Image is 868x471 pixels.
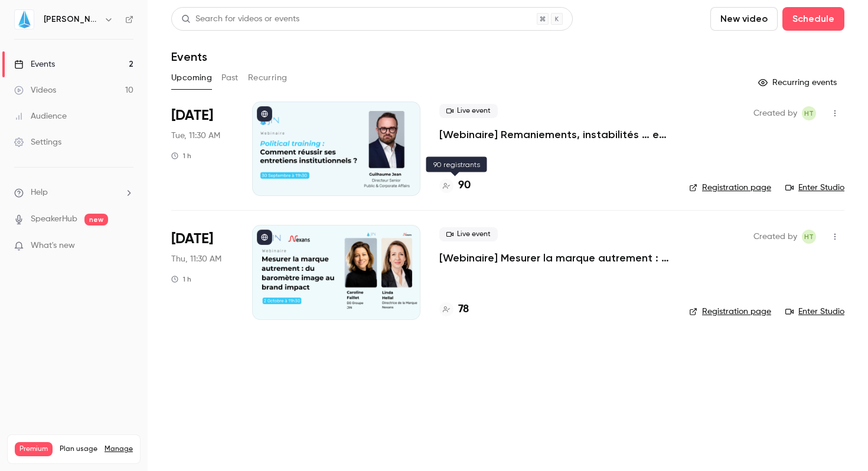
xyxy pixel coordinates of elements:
[14,110,67,122] div: Audience
[171,230,213,248] span: [DATE]
[804,106,814,120] span: HT
[171,102,233,196] div: Sep 30 Tue, 11:30 AM (Europe/Paris)
[802,106,816,120] span: Hugo Tauzin
[14,136,61,148] div: Settings
[458,178,471,194] h4: 90
[119,241,133,251] iframe: Noticeable Trigger
[782,7,844,31] button: Schedule
[105,444,133,454] a: Manage
[171,225,233,319] div: Oct 2 Thu, 11:30 AM (Europe/Paris)
[439,178,471,194] a: 90
[84,214,108,225] span: new
[753,230,797,244] span: Created by
[439,227,498,241] span: Live event
[802,230,816,244] span: Hugo Tauzin
[14,187,133,199] li: help-dropdown-opener
[171,274,191,284] div: 1 h
[171,130,220,142] span: Tue, 11:30 AM
[439,302,469,318] a: 78
[171,151,191,161] div: 1 h
[753,73,844,92] button: Recurring events
[181,13,299,25] div: Search for videos or events
[44,14,99,25] h6: [PERSON_NAME]
[31,187,48,199] span: Help
[804,230,814,244] span: HT
[785,306,844,318] a: Enter Studio
[14,58,55,70] div: Events
[60,444,97,454] span: Plan usage
[31,240,75,252] span: What's new
[15,10,34,29] img: JIN
[689,182,771,194] a: Registration page
[710,7,778,31] button: New video
[171,253,221,265] span: Thu, 11:30 AM
[439,104,498,118] span: Live event
[171,106,213,125] span: [DATE]
[15,442,53,456] span: Premium
[458,302,469,318] h4: 78
[248,68,288,87] button: Recurring
[439,251,670,265] a: [Webinaire] Mesurer la marque autrement : du baromètre image au brand impact
[753,106,797,120] span: Created by
[14,84,56,96] div: Videos
[171,68,212,87] button: Upcoming
[689,306,771,318] a: Registration page
[439,127,670,142] a: [Webinaire] Remaniements, instabilités … et impact : comment réussir ses entretiens institutionne...
[31,213,77,225] a: SpeakerHub
[221,68,239,87] button: Past
[785,182,844,194] a: Enter Studio
[171,50,207,64] h1: Events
